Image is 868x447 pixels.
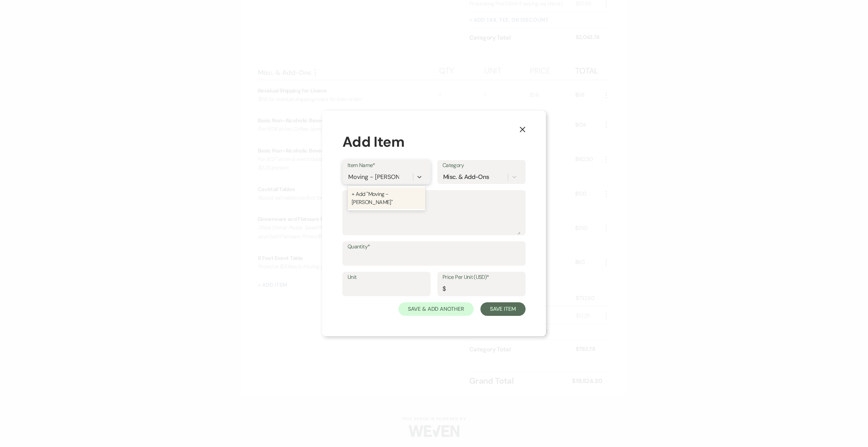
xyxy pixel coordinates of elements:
label: Price Per Unit (USD)* [442,272,520,282]
button: Save & Add Another [398,302,474,316]
div: Add Item [342,131,526,153]
div: $ [442,284,446,293]
label: Unit [348,272,426,282]
button: Save Item [480,302,526,316]
label: Category [442,161,520,170]
label: Description [348,191,520,201]
label: Quantity* [348,242,520,252]
div: + Add "Moving - [PERSON_NAME]" [348,187,426,209]
div: Misc. & Add-Ons [443,172,489,182]
label: Item Name* [348,161,426,170]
